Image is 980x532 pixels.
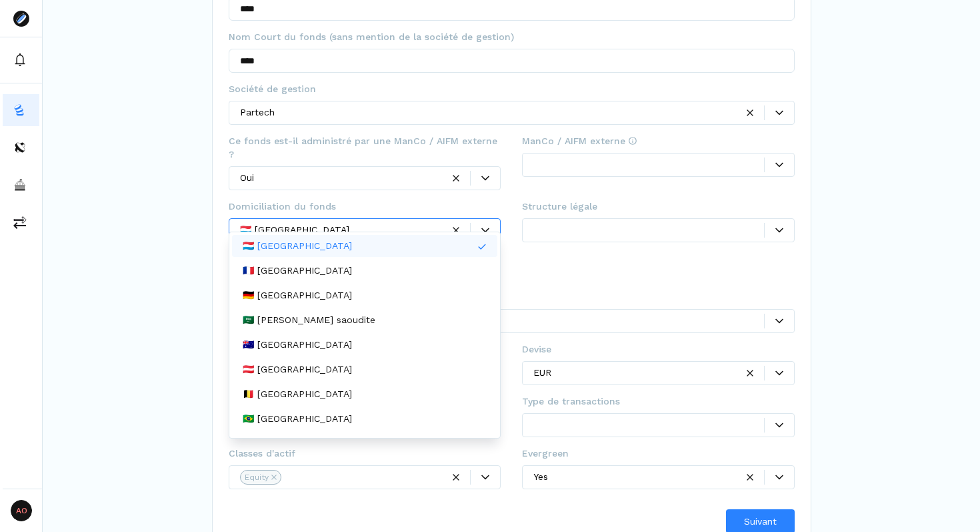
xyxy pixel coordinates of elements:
p: 🇱🇺 [GEOGRAPHIC_DATA] [243,239,352,253]
span: Evergreen [522,447,569,460]
img: commissions [13,216,27,229]
p: 🇸🇦 [PERSON_NAME] saoudite [243,313,375,327]
span: Suivant [744,515,777,529]
div: Remove Equity [271,475,277,480]
span: Domiciliation du fonds [229,200,336,213]
span: Classes d'actif [229,447,295,460]
div: Equity [245,471,269,483]
span: Nom Court du fonds (sans mention de la société de gestion) [229,30,514,43]
p: 🇦🇹 [GEOGRAPHIC_DATA] [243,362,352,376]
button: commissions [3,206,39,238]
button: funds [3,94,39,126]
span: Structure légale [522,200,597,213]
span: Type de transactions [522,394,620,408]
img: asset-managers [13,178,27,192]
span: Devise [522,342,551,356]
span: Société de gestion [229,82,316,95]
p: 🇩🇪 [GEOGRAPHIC_DATA] [243,288,352,302]
p: 🇧🇷 [GEOGRAPHIC_DATA] [243,412,352,426]
p: 🇧🇪 [GEOGRAPHIC_DATA] [243,387,352,401]
span: ManCo / AIFM externe [522,134,637,148]
img: funds [13,103,27,117]
p: 🇫🇷 [GEOGRAPHIC_DATA] [243,264,352,278]
button: distributors [3,131,39,164]
button: asset-managers [3,169,39,201]
img: distributors [13,141,27,154]
span: AO [11,500,32,521]
p: 🇦🇺 [GEOGRAPHIC_DATA] [243,338,352,352]
span: Ce fonds est-il administré par une ManCo / AIFM externe ? [229,134,501,161]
